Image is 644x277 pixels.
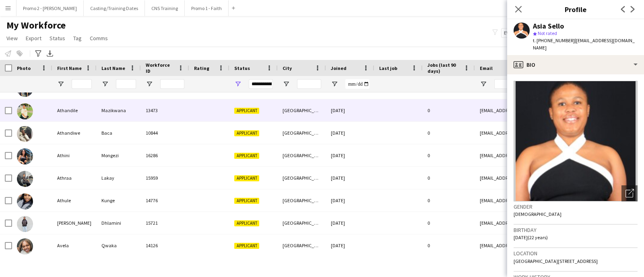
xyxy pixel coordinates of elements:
span: [DATE] (22 years) [514,234,548,240]
span: Applicant [234,130,259,136]
span: First Name [57,65,82,71]
button: Promo 2 - [PERSON_NAME] [17,0,84,16]
button: Open Filter Menu [101,80,109,88]
button: Open Filter Menu [283,80,290,88]
div: 0 [423,167,475,189]
div: [EMAIL_ADDRESS][DOMAIN_NAME] [475,122,636,144]
div: Athini [52,144,97,166]
span: t. [PHONE_NUMBER] [533,37,575,43]
div: 0 [423,212,475,234]
input: Email Filter Input [494,79,631,89]
img: Athule Kunge [17,193,33,209]
div: [DATE] [326,122,374,144]
span: City [283,65,292,71]
div: [EMAIL_ADDRESS][DOMAIN_NAME] [475,99,636,121]
a: View [3,33,21,43]
span: | [EMAIL_ADDRESS][DOMAIN_NAME] [533,37,635,51]
div: Athraa [52,167,97,189]
div: Qwaka [97,234,141,256]
span: Applicant [234,243,259,249]
app-action-btn: Export XLSX [45,49,55,58]
a: Export [23,33,45,43]
span: Photo [17,65,31,71]
span: Tag [73,35,82,42]
div: Dhlamini [97,212,141,234]
span: Last job [379,65,397,71]
img: Crew avatar or photo [514,81,638,201]
button: Casting/Training Dates [84,0,145,16]
div: [EMAIL_ADDRESS][DOMAIN_NAME] [475,234,636,256]
div: 0 [423,99,475,121]
span: My Workforce [6,19,66,31]
div: 16286 [141,144,189,166]
div: [GEOGRAPHIC_DATA] [278,144,326,166]
div: [GEOGRAPHIC_DATA] [278,122,326,144]
div: [PERSON_NAME] [52,212,97,234]
div: [DATE] [326,167,374,189]
span: Email [480,65,493,71]
input: First Name Filter Input [72,79,92,89]
span: Workforce ID [146,62,175,74]
span: View [6,35,18,42]
div: 0 [423,189,475,211]
div: [EMAIL_ADDRESS][DOMAIN_NAME] [475,144,636,166]
div: 13473 [141,99,189,121]
button: Open Filter Menu [146,80,153,88]
span: Jobs (last 90 days) [427,62,460,74]
button: Everyone11,192 [501,28,544,38]
h3: Gender [514,203,638,210]
span: Joined [331,65,347,71]
div: [DATE] [326,99,374,121]
div: Bio [507,55,644,74]
div: 14776 [141,189,189,211]
h3: Profile [507,4,644,14]
h3: Birthday [514,226,638,234]
img: Athandiwe Baca [17,126,33,142]
img: Athandile Mazikwana [17,103,33,119]
img: Athraa Lakay [17,171,33,187]
div: Asia Sello [533,23,564,30]
div: Kunge [97,189,141,211]
div: [DATE] [326,144,374,166]
div: [GEOGRAPHIC_DATA] [278,189,326,211]
input: Workforce ID Filter Input [160,79,184,89]
span: Comms [90,35,108,42]
div: Mongezi [97,144,141,166]
button: Open Filter Menu [480,80,487,88]
span: Export [26,35,41,42]
img: Avela Qwaka [17,238,33,254]
button: CNS Training [145,0,185,16]
span: Applicant [234,175,259,181]
div: 0 [423,234,475,256]
span: Applicant [234,153,259,159]
div: [GEOGRAPHIC_DATA] [278,234,326,256]
div: Mazikwana [97,99,141,121]
div: Avela [52,234,97,256]
span: Applicant [234,220,259,226]
h3: Location [514,250,638,257]
div: Athule [52,189,97,211]
input: City Filter Input [297,79,321,89]
button: Open Filter Menu [57,80,64,88]
img: Austin Sizwe Dhlamini [17,216,33,232]
div: [DATE] [326,212,374,234]
input: Last Name Filter Input [116,79,136,89]
div: [GEOGRAPHIC_DATA] [278,212,326,234]
a: Status [46,33,68,43]
div: [DATE] [326,234,374,256]
div: 0 [423,122,475,144]
app-action-btn: Advanced filters [33,49,43,58]
div: 14126 [141,234,189,256]
span: Status [234,65,250,71]
span: Status [50,35,65,42]
span: Applicant [234,108,259,114]
div: 15959 [141,167,189,189]
img: Athini Mongezi [17,148,33,164]
div: [EMAIL_ADDRESS][DOMAIN_NAME] [475,167,636,189]
div: Open photos pop-in [621,185,638,201]
span: Not rated [538,30,557,36]
div: 15721 [141,212,189,234]
span: Last Name [101,65,125,71]
div: [GEOGRAPHIC_DATA] [278,99,326,121]
div: [EMAIL_ADDRESS][DOMAIN_NAME] [475,212,636,234]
